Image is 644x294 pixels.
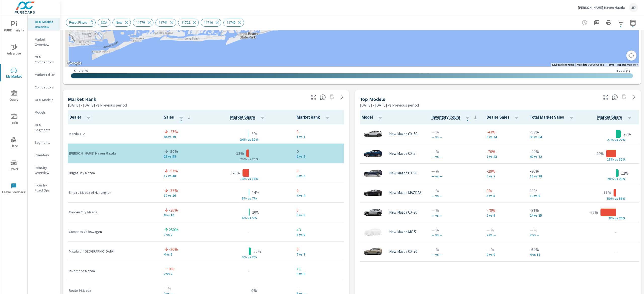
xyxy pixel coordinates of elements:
[603,177,616,181] p: 28% v
[35,153,56,158] p: Inventory
[616,137,628,142] p: s 22%
[297,246,343,252] p: 0
[249,157,261,161] p: s 26%
[2,90,26,103] span: Query
[487,168,522,174] p: -29%
[603,196,616,201] p: 50% v
[603,157,616,162] p: 18% v
[2,67,26,80] span: My Market
[363,244,383,259] img: glamour
[236,196,249,201] p: 8% v
[2,183,26,195] span: Leave Feedback
[169,227,178,233] p: 250%
[626,51,636,61] button: Map camera controls
[249,176,261,181] p: s 18%
[297,233,343,237] p: 6 vs 9
[297,213,343,217] p: 5 vs 5
[28,151,60,159] div: Inventory
[28,121,60,134] div: OEM Segments
[28,53,60,66] div: OEM Competitors
[616,177,628,181] p: s 25%
[28,164,60,176] div: Industry Overview
[69,170,156,175] p: Bright Bay Mazda
[530,188,576,194] p: 11%
[623,131,631,137] p: 23%
[431,155,478,159] p: — vs —
[487,155,522,159] p: 7 vs 23
[223,19,244,27] div: 11749
[297,227,343,233] p: +3
[248,229,250,235] p: -
[164,154,201,158] p: 29 vs 58
[592,18,602,28] button: "Export Report to PDF"
[360,96,385,102] h5: Top Models
[328,93,336,101] span: Select a preset date range to save this widget
[431,174,478,178] p: — vs —
[236,157,249,161] p: 23% v
[431,188,478,194] p: — %
[297,154,343,158] p: 2 vs 2
[487,207,522,213] p: -78%
[530,253,576,257] p: 4 vs 11
[236,137,249,142] p: 34% v
[235,150,244,156] p: -12%
[69,114,94,120] span: Dealer
[363,146,383,161] img: glamour
[133,21,148,24] span: 11779
[249,216,261,220] p: s 5%
[431,207,478,213] p: — %
[603,216,616,220] p: 8% v
[68,102,127,108] p: [DATE] - [DATE] vs Previous period
[35,55,56,65] p: OEM Competitors
[530,135,576,139] p: 30 vs 64
[597,114,622,120] span: Model Sales / Total Market Sales. [Market = within dealer PMA (or 60 miles if no PMA is defined) ...
[607,63,614,66] a: Terms (opens in new tab)
[616,196,628,201] p: s 56%
[431,194,478,198] p: — vs —
[338,93,346,101] a: See more details in report
[616,216,628,220] p: s 26%
[431,114,478,120] span: Inventory Count
[28,71,60,78] div: Market Editor
[363,185,383,200] img: glamour
[66,60,83,67] img: Google
[310,93,318,101] button: Make Fullscreen
[530,213,576,217] p: 24 vs 35
[530,129,576,135] p: -53%
[69,190,156,195] p: Empire Mazda of Huntington
[363,166,383,181] img: glamour
[363,205,383,220] img: glamour
[251,287,257,293] p: 0%
[164,233,201,237] p: 7 vs 2
[2,44,26,57] span: Advertise
[602,190,611,196] p: -11%
[35,97,56,102] p: OEM Models
[164,114,192,120] span: Sales
[615,229,617,235] p: -
[297,285,343,291] p: —
[530,207,576,213] p: -31%
[530,247,576,253] p: -64%
[297,187,343,193] p: 0
[35,183,56,193] p: Industry Fixed Ops
[487,129,522,135] p: -43%
[487,213,522,217] p: 2 vs 9
[530,233,576,237] p: 2 vs —
[35,72,56,77] p: Market Editor
[616,18,626,28] button: Apply Filters
[589,209,598,215] p: -69%
[297,193,343,198] p: 4 vs 4
[389,190,421,195] p: New Mazda MAZDA3
[297,135,343,139] p: 1 vs 1
[252,209,260,215] p: 20%
[164,252,201,256] p: 4 vs 5
[35,85,56,90] p: Competitors
[28,109,60,116] div: Models
[487,174,522,178] p: 5 vs 7
[35,37,56,47] p: Market Overview
[629,3,638,12] div: JD
[363,126,383,141] img: glamour
[35,122,56,132] p: OEM Segments
[530,155,576,159] p: 40 vs 72
[113,21,125,24] span: New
